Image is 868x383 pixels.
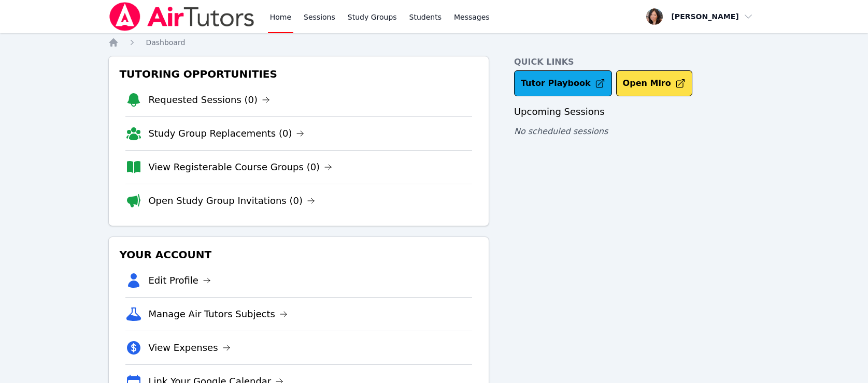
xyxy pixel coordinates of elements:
h3: Tutoring Opportunities [117,65,480,83]
h3: Your Account [117,245,480,264]
nav: Breadcrumb [108,37,759,48]
a: Requested Sessions (0) [148,93,270,107]
button: Open Miro [616,70,692,96]
a: Study Group Replacements (0) [148,126,304,141]
a: Open Study Group Invitations (0) [148,194,315,208]
a: Edit Profile [148,273,211,288]
img: Air Tutors [108,2,255,31]
a: Dashboard [146,37,185,48]
h4: Quick Links [514,56,760,68]
h3: Upcoming Sessions [514,105,760,119]
a: View Expenses [148,341,230,355]
a: Tutor Playbook [514,70,612,96]
a: View Registerable Course Groups (0) [148,160,332,174]
span: Dashboard [146,38,185,47]
span: No scheduled sessions [514,126,608,136]
a: Manage Air Tutors Subjects [148,307,288,321]
span: Messages [454,12,490,22]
